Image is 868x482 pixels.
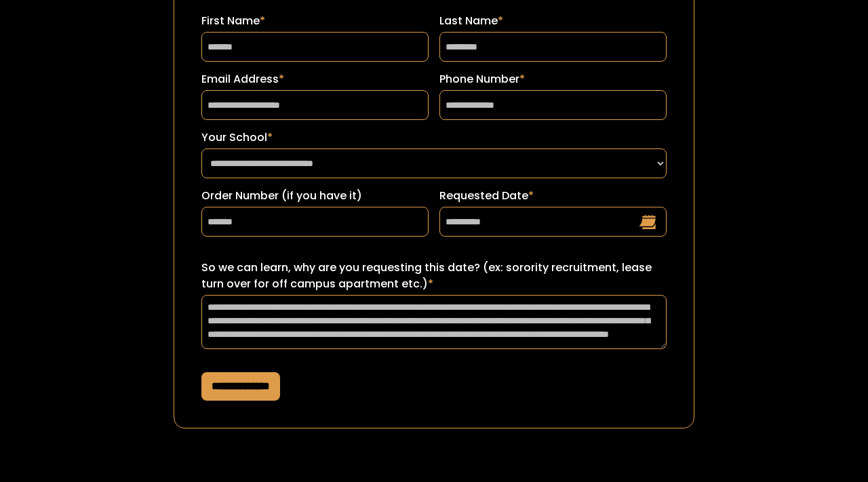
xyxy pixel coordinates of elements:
[201,260,667,292] label: So we can learn, why are you requesting this date? (ex: sorority recruitment, lease turn over for...
[201,71,429,87] label: Email Address
[201,13,429,29] label: First Name
[201,188,429,204] label: Order Number (if you have it)
[201,129,667,146] label: Your School
[439,71,667,87] label: Phone Number
[439,13,667,29] label: Last Name
[439,188,667,204] label: Requested Date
